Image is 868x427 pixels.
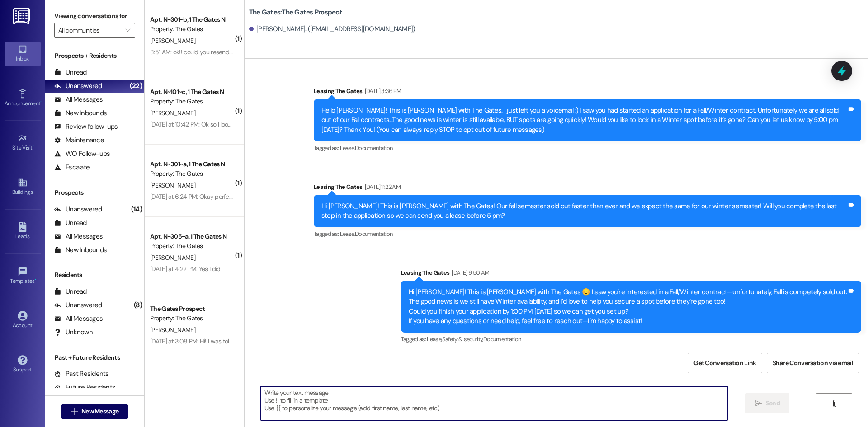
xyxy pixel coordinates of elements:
[54,328,93,337] div: Unknown
[54,314,103,324] div: All Messages
[150,160,234,169] div: Apt. N~301~a, 1 The Gates N
[363,182,401,192] div: [DATE] 11:22 AM
[249,8,342,17] b: The Gates: The Gates Prospect
[54,245,107,255] div: New Inbounds
[449,268,489,277] div: [DATE] 9:50 AM
[33,143,34,150] span: •
[150,120,553,128] div: [DATE] at 10:42 PM: Ok so I looked at the lease but never sent it through 😂 so I'll just wait unt...
[483,335,521,343] span: Documentation
[5,264,41,288] a: Templates •
[58,23,121,38] input: All communities
[5,352,41,377] a: Support
[314,227,861,240] div: Tagged as:
[688,353,762,373] button: Get Conversation Link
[401,333,862,346] div: Tagged as:
[45,51,144,61] div: Prospects + Residents
[150,192,342,201] div: [DATE] at 6:24 PM: Okay perfect! I was able to get that signed. Thank you!
[767,353,859,373] button: Share Conversation via email
[54,218,87,228] div: Unread
[54,68,87,77] div: Unread
[150,314,234,323] div: Property: The Gates
[314,182,861,195] div: Leasing The Gates
[5,219,41,244] a: Leads
[150,37,195,45] span: [PERSON_NAME]
[150,253,195,262] span: [PERSON_NAME]
[249,24,415,34] div: [PERSON_NAME]. ([EMAIL_ADDRESS][DOMAIN_NAME])
[150,87,234,97] div: Apt. N~101~c, 1 The Gates N
[54,136,104,145] div: Maintenance
[54,122,118,131] div: Review follow-ups
[5,42,41,66] a: Inbox
[61,404,128,419] button: New Message
[693,358,756,368] span: Get Conversation Link
[54,95,103,104] div: All Messages
[127,79,144,93] div: (22)
[314,86,861,99] div: Leasing The Gates
[773,358,853,368] span: Share Conversation via email
[150,169,234,178] div: Property: The Gates
[150,48,359,56] div: 8:51 AM: ok!! could you resend it to my guarantor? she hasn't gotten anything 😅
[755,400,762,407] i: 
[71,408,78,415] i: 
[321,106,847,135] div: Hello [PERSON_NAME]! This is [PERSON_NAME] with The Gates. I just left you a voicemail :) I saw y...
[54,383,115,392] div: Future Residents
[132,298,144,312] div: (8)
[150,265,220,273] div: [DATE] at 4:22 PM: Yes I did
[54,149,110,159] div: WO Follow-ups
[54,232,103,241] div: All Messages
[745,393,789,413] button: Send
[427,335,442,343] span: Lease ,
[54,205,102,214] div: Unanswered
[54,81,102,91] div: Unanswered
[35,277,36,283] span: •
[81,407,118,416] span: New Message
[150,326,195,334] span: [PERSON_NAME]
[45,270,144,280] div: Residents
[45,353,144,362] div: Past + Future Residents
[401,268,862,281] div: Leasing The Gates
[54,9,135,23] label: Viewing conversations for
[340,144,355,152] span: Lease ,
[321,202,847,221] div: Hi [PERSON_NAME]! This is [PERSON_NAME] with The Gates! Our fall semester sold out faster than ev...
[355,230,393,238] span: Documentation
[54,287,87,296] div: Unread
[54,300,102,310] div: Unanswered
[150,337,559,345] div: [DATE] at 3:08 PM: Hi! I was told my security deposit check would be reprinted. Will it be availa...
[363,86,401,96] div: [DATE] 3:36 PM
[442,335,483,343] span: Safety & security ,
[355,144,393,152] span: Documentation
[150,15,234,24] div: Apt. N~301~b, 1 The Gates N
[314,141,861,155] div: Tagged as:
[150,181,195,189] span: [PERSON_NAME]
[5,131,41,155] a: Site Visit •
[150,304,234,314] div: The Gates Prospect
[340,230,355,238] span: Lease ,
[54,163,90,172] div: Escalate
[150,24,234,34] div: Property: The Gates
[40,99,42,105] span: •
[150,109,195,117] span: [PERSON_NAME]
[129,202,144,216] div: (14)
[150,97,234,106] div: Property: The Gates
[54,108,107,118] div: New Inbounds
[831,400,838,407] i: 
[5,175,41,199] a: Buildings
[409,287,847,326] div: Hi [PERSON_NAME]! This is [PERSON_NAME] with The Gates 😊 I saw you’re interested in a Fall/Winter...
[45,188,144,197] div: Prospects
[54,369,109,379] div: Past Residents
[5,308,41,333] a: Account
[766,399,780,408] span: Send
[150,232,234,241] div: Apt. N~305~a, 1 The Gates N
[125,27,130,34] i: 
[150,241,234,251] div: Property: The Gates
[13,8,32,24] img: ResiDesk Logo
